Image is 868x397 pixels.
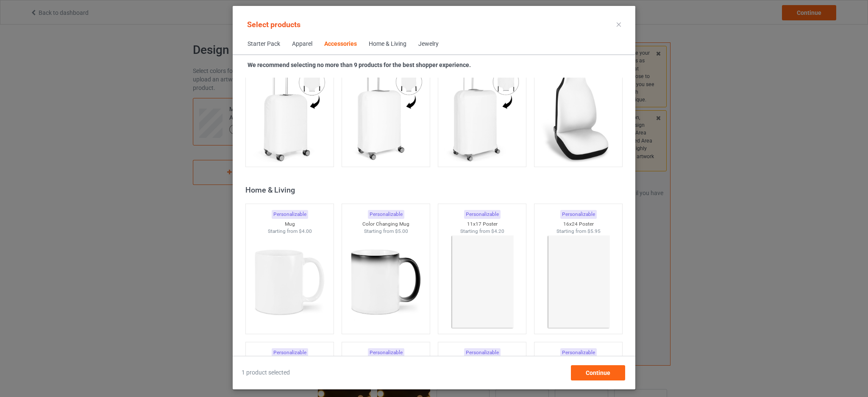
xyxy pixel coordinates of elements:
[246,228,334,235] div: Starting from
[571,365,625,380] div: Continue
[247,20,300,29] span: Select products
[368,210,404,219] div: Personalizable
[248,62,471,68] strong: We recommend selecting no more than 9 products for the best shopper experience.
[369,40,406,48] div: Home & Living
[342,221,430,228] div: Color Changing Mug
[534,228,623,235] div: Starting from
[438,228,526,235] div: Starting from
[438,221,526,228] div: 11x17 Poster
[395,228,408,234] span: $5.00
[342,228,430,235] div: Starting from
[540,235,616,330] img: regular.jpg
[292,40,312,48] div: Apparel
[587,228,601,234] span: $5.95
[444,235,520,330] img: regular.jpg
[246,221,334,228] div: Mug
[299,228,312,234] span: $4.00
[540,67,616,162] img: regular.jpg
[586,369,610,376] span: Continue
[491,228,504,234] span: $4.20
[534,221,623,228] div: 16x24 Poster
[242,369,290,377] span: 1 product selected
[348,67,424,162] img: regular.jpg
[272,348,308,357] div: Personalizable
[368,348,404,357] div: Personalizable
[348,235,424,330] img: regular.jpg
[245,185,626,195] div: Home & Living
[560,210,597,219] div: Personalizable
[252,235,328,330] img: regular.jpg
[324,40,357,48] div: Accessories
[560,348,597,357] div: Personalizable
[418,40,439,48] div: Jewelry
[464,210,501,219] div: Personalizable
[272,210,308,219] div: Personalizable
[464,348,501,357] div: Personalizable
[444,67,520,162] img: regular.jpg
[242,34,286,54] span: Starter Pack
[252,67,328,162] img: regular.jpg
